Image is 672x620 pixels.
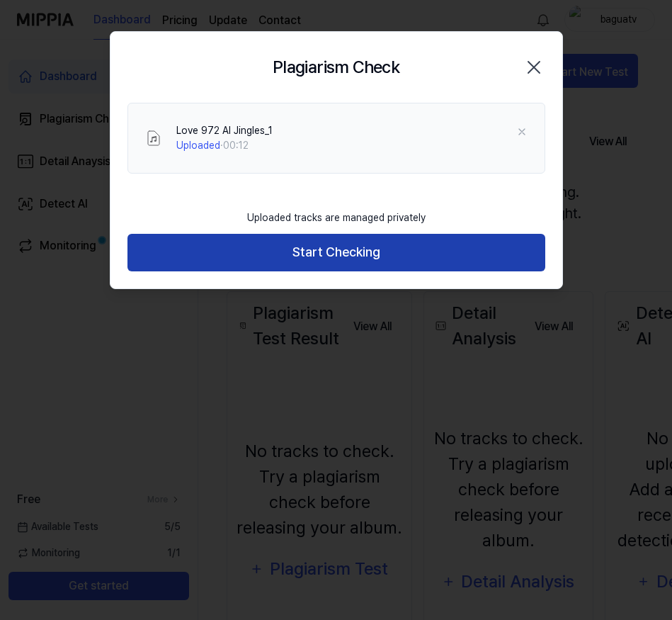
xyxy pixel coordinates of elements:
[176,138,273,153] div: · 00:12
[176,123,273,138] div: Love 972 AI Jingles_1
[176,140,220,151] span: Uploaded
[239,202,434,234] div: Uploaded tracks are managed privately
[127,234,545,271] button: Start Checking
[273,55,399,80] h2: Plagiarism Check
[145,130,162,147] img: File Select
